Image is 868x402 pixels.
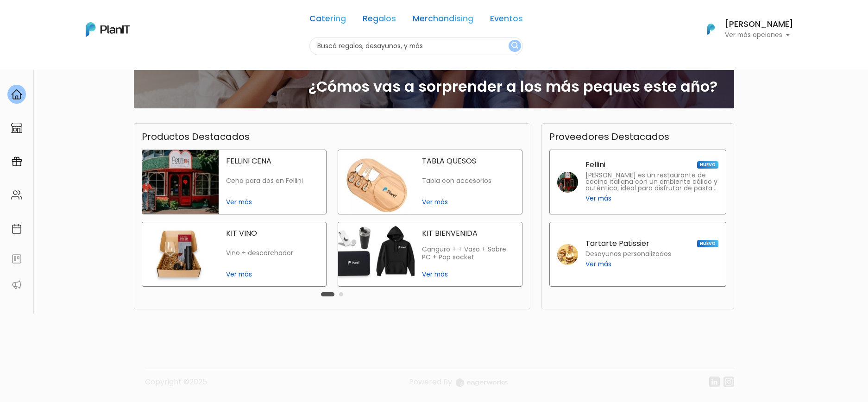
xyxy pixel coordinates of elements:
[309,37,523,55] input: Buscá regalos, desayunos, y más
[422,230,515,237] p: KIT BIENVENIDA
[723,377,734,387] img: instagram-7ba2a2629254302ec2a9470e65da5de918c9f3c9a63008f8abed3140a32961bf.svg
[11,279,22,290] img: partners-52edf745621dab592f3b2c58e3bca9d71375a7ef29c3b500c9f145b62cc070d4.svg
[585,259,611,269] span: Ver más
[725,20,793,29] h6: [PERSON_NAME]
[145,377,207,395] p: Copyright ©2025
[585,172,718,192] p: [PERSON_NAME] es un restaurante de cocina italiana con un ambiente cálido y auténtico, ideal para...
[585,240,649,247] p: Tartarte Patissier
[725,32,793,38] p: Ver más opciones
[11,253,22,264] img: feedback-78b5a0c8f98aac82b08bfc38622c3050aee476f2c9584af64705fc4e61158814.svg
[585,161,605,169] p: Fellini
[11,89,22,100] img: home-e721727adea9d79c4d83392d1f703f7f8bce08238fde08b1acbfd93340b81755.svg
[11,122,22,133] img: marketplace-4ceaa7011d94191e9ded77b95e3339b90024bf715f7c57f8cf31f2d8c509eaba.svg
[585,194,611,203] span: Ver más
[48,9,133,27] div: ¿Necesitás ayuda?
[226,230,319,237] p: KIT VINO
[11,223,22,234] img: calendar-87d922413cdce8b2cf7b7f5f62616a5cf9e4887200fb71536465627b3292af00.svg
[549,222,726,287] a: Tartarte Patissier NUEVO Desayunos personalizados Ver más
[363,15,396,26] a: Regalos
[308,78,717,95] h2: ¿Cómos vas a sorprender a los más peques este año?
[422,245,515,262] p: Canguro + + Vaso + Sobre PC + Pop socket
[11,156,22,167] img: campaigns-02234683943229c281be62815700db0a1741e53638e28bf9629b52c665b00959.svg
[709,377,720,387] img: linkedin-cc7d2dbb1a16aff8e18f147ffe980d30ddd5d9e01409788280e63c91fc390ff4.svg
[142,131,250,142] h3: Productos Destacados
[226,197,319,207] span: Ver más
[86,22,130,37] img: PlanIt Logo
[422,177,515,185] p: Tabla con accesorios
[511,42,518,50] img: search_button-432b6d5273f82d61273b3651a40e1bd1b912527efae98b1b7a1b2c0702e16a8d.svg
[226,157,319,165] p: FELLINI CENA
[701,19,721,39] img: PlanIt Logo
[11,189,22,201] img: people-662611757002400ad9ed0e3c099ab2801c6687ba6c219adb57efc949bc21e19d.svg
[557,172,578,193] img: fellini
[226,270,319,279] span: Ver más
[409,377,508,395] a: Powered By
[549,131,669,142] h3: Proveedores Destacados
[490,15,523,26] a: Eventos
[585,251,671,258] p: Desayunos personalizados
[338,222,522,287] a: kit bienvenida KIT BIENVENIDA Canguro + + Vaso + Sobre PC + Pop socket Ver más
[697,240,718,247] span: NUEVO
[697,161,718,169] span: NUEVO
[309,15,346,26] a: Catering
[142,150,219,214] img: fellini cena
[456,378,508,387] img: logo_eagerworks-044938b0bf012b96b195e05891a56339191180c2d98ce7df62ca656130a436fa.svg
[142,222,219,286] img: kit vino
[695,17,793,41] button: PlanIt Logo [PERSON_NAME] Ver más opciones
[142,150,327,214] a: fellini cena FELLINI CENA Cena para dos en Fellini Ver más
[338,222,415,286] img: kit bienvenida
[142,222,327,287] a: kit vino KIT VINO Vino + descorchador Ver más
[422,157,515,165] p: TABLA QUESOS
[549,150,726,214] a: Fellini NUEVO [PERSON_NAME] es un restaurante de cocina italiana con un ambiente cálido y auténti...
[338,150,415,214] img: tabla quesos
[319,289,346,300] div: Carousel Pagination
[339,292,343,296] button: Carousel Page 2
[409,377,452,387] span: translation missing: es.layouts.footer.powered_by
[422,197,515,207] span: Ver más
[557,244,578,265] img: tartarte patissier
[226,177,319,185] p: Cena para dos en Fellini
[338,150,522,214] a: tabla quesos TABLA QUESOS Tabla con accesorios Ver más
[321,292,334,296] button: Carousel Page 1 (Current Slide)
[413,15,473,26] a: Merchandising
[422,270,515,279] span: Ver más
[226,249,319,257] p: Vino + descorchador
